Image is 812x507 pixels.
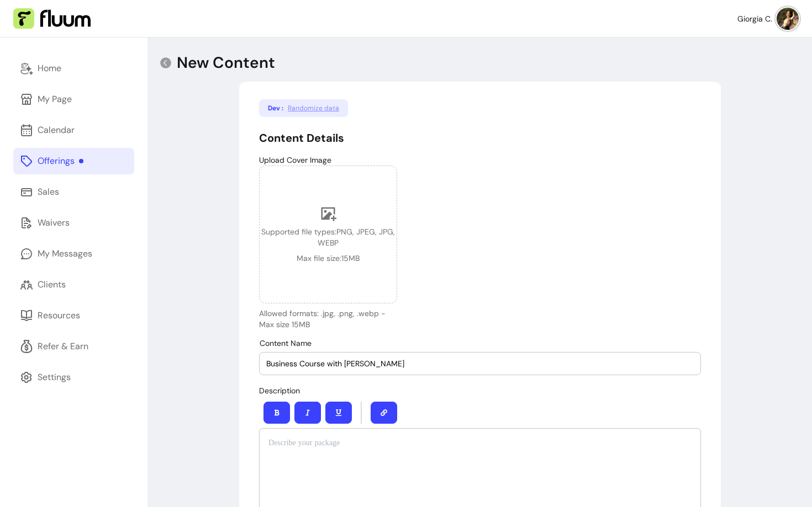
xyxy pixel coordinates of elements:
[259,166,397,303] div: Supported file types:PNG, JPEG, JPG, WEBPMax file size:15MB
[268,104,283,113] p: Dev :
[38,62,61,75] div: Home
[38,216,70,230] div: Waivers
[259,308,397,330] p: Allowed formats: .jpg, .png, .webp - Max size 15MB
[13,86,134,113] a: My Page
[13,364,134,391] a: Settings
[266,358,694,369] input: Content Name
[38,93,72,106] div: My Page
[260,226,397,248] span: Supported file types: PNG, JPEG, JPG, WEBP
[288,104,339,113] span: Randomize data
[259,386,300,396] span: Description
[38,185,59,199] div: Sales
[13,8,91,29] img: Fluum Logo
[177,53,275,73] p: New Content
[13,117,134,143] a: Calendar
[13,179,134,205] a: Sales
[737,13,772,24] span: Giorgia C.
[259,130,701,146] h5: Content Details
[38,340,88,353] div: Refer & Earn
[259,154,701,166] p: Upload Cover Image
[38,371,71,384] div: Settings
[13,210,134,236] a: Waivers
[38,309,80,322] div: Resources
[13,148,134,174] a: Offerings
[777,8,799,30] img: avatar
[13,302,134,329] a: Resources
[38,278,66,291] div: Clients
[13,55,134,82] a: Home
[260,338,312,348] span: Content Name
[13,241,134,267] a: My Messages
[13,271,134,298] a: Clients
[38,247,92,260] div: My Messages
[13,333,134,360] a: Refer & Earn
[737,8,799,30] button: avatarGiorgia C.
[297,253,360,264] span: Max file size: 15 MB
[38,124,75,137] div: Calendar
[38,154,83,168] div: Offerings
